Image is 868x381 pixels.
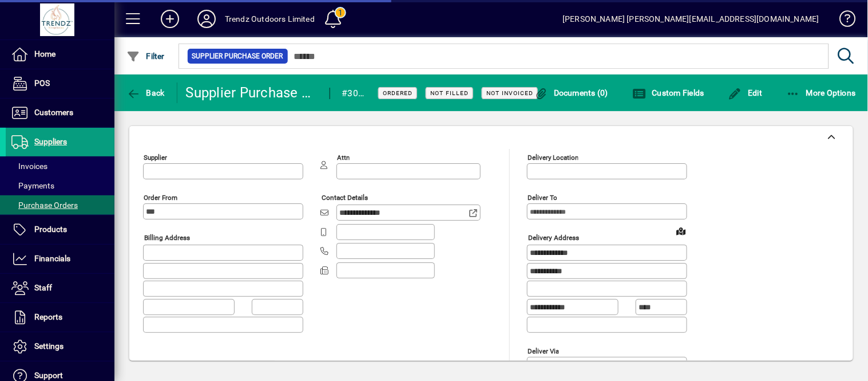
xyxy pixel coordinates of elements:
span: POS [34,78,50,88]
span: Home [34,49,56,58]
a: Purchase Orders [6,195,114,215]
div: Supplier Purchase Order [186,84,319,102]
div: #3069 [342,84,364,103]
a: Products [6,215,114,244]
span: More Options [787,88,857,97]
button: Filter [124,46,168,66]
button: Edit [726,83,766,103]
mat-label: Deliver To [528,194,557,202]
button: Back [124,83,168,103]
span: Not Invoiced [486,89,533,97]
mat-label: Delivery Location [528,154,578,162]
span: Settings [34,341,64,351]
span: Supplier Purchase Order [192,50,283,62]
a: Staff [6,274,114,303]
a: Settings [6,332,114,361]
span: Invoices [11,162,47,171]
span: Financials [34,254,70,263]
span: Not Filled [430,89,469,97]
span: Filter [126,52,165,61]
a: Home [6,40,114,69]
span: Ordered [383,89,413,97]
button: Documents (0) [532,83,612,103]
span: Custom Fields [632,88,704,97]
a: Reports [6,303,114,332]
span: Edit [728,88,763,97]
button: More Options [784,83,859,103]
span: Reports [34,312,62,321]
span: Documents (0) [534,88,609,97]
mat-label: Attn [337,154,350,162]
div: Trendz Outdoors Limited [225,10,315,28]
app-page-header-button: Back [114,83,177,103]
a: Knowledge Base [831,2,854,40]
span: Customers [34,108,73,117]
a: POS [6,69,114,98]
button: Add [152,9,188,29]
a: Customers [6,99,114,127]
a: Financials [6,245,114,273]
a: View on map [672,222,690,240]
span: Products [34,225,67,234]
button: Profile [188,9,225,29]
a: Invoices [6,156,114,176]
mat-label: Supplier [144,154,167,162]
span: Back [126,88,165,97]
span: Purchase Orders [11,201,78,210]
mat-label: Deliver via [528,347,559,355]
a: Payments [6,176,114,195]
mat-label: Order from [144,194,177,202]
button: Custom Fields [629,83,707,103]
div: [PERSON_NAME] [PERSON_NAME][EMAIL_ADDRESS][DOMAIN_NAME] [562,10,819,28]
span: Staff [34,283,52,292]
span: Payments [11,181,54,190]
span: Suppliers [34,137,67,146]
span: Support [34,371,63,380]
